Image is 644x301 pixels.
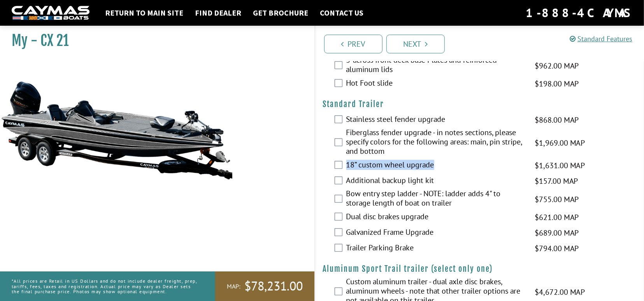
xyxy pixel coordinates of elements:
[346,212,525,223] label: Dual disc brakes upgrade
[249,8,312,18] a: Get Brochure
[535,137,585,149] span: $1,969.00 MAP
[535,175,578,187] span: $157.00 MAP
[346,160,525,171] label: 18” custom wheel upgrade
[535,114,579,126] span: $868.00 MAP
[346,128,525,158] label: Fiberglass fender upgrade - in notes sections, please specify colors for the following areas: mai...
[244,278,303,294] span: $78,231.00
[323,264,637,274] h4: Aluminum Sport Trail trailer (select only one)
[386,35,445,53] a: Next
[12,6,89,20] img: white-logo-c9c8dbefe5ff5ceceb0f0178aa75bf4bb51f6bca0971e226c86eb53dfe498488.png
[346,227,525,239] label: Galvanized Frame Upgrade
[215,271,314,301] a: MAP:$78,231.00
[535,211,579,223] span: $621.00 MAP
[346,78,525,90] label: Hot Foot slide
[101,8,187,18] a: Return to main site
[526,4,632,21] div: 1-888-4CAYMAS
[346,243,525,254] label: Trailer Parking Brake
[346,114,525,126] label: Stainless steel fender upgrade
[324,35,383,53] a: Prev
[346,55,525,76] label: 3-across front deck base Plates and reinforced aluminum lids
[535,194,579,205] span: $755.00 MAP
[570,34,632,43] a: Standard Features
[323,99,637,109] h4: Standard Trailer
[346,189,525,209] label: Bow entry step ladder - NOTE: ladder adds 4" to storage length of boat on trailer
[346,176,525,187] label: Additional backup light kit
[535,160,585,171] span: $1,631.00 MAP
[535,78,579,90] span: $198.00 MAP
[227,282,240,290] span: MAP:
[535,286,585,298] span: $4,672.00 MAP
[12,32,295,49] h1: My - CX 21
[12,275,198,298] p: *All prices are Retail in US Dollars and do not include dealer freight, prep, tariffs, fees, taxe...
[191,8,245,18] a: Find Dealer
[535,243,579,254] span: $794.00 MAP
[535,227,579,239] span: $689.00 MAP
[316,8,367,18] a: Contact Us
[535,60,579,72] span: $962.00 MAP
